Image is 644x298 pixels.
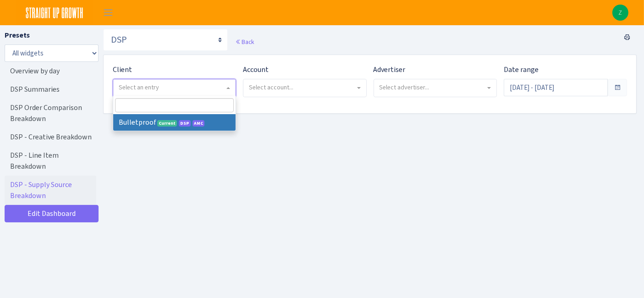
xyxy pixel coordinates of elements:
span: Select advertiser... [380,83,429,92]
a: DSP Order Comparison Breakdown [5,99,96,128]
label: Client [113,64,132,75]
li: Bulletproof [113,114,236,131]
span: Select account... [249,83,293,92]
button: Toggle navigation [97,5,120,20]
a: DSP - Creative Breakdown [5,128,96,146]
a: Back [235,38,254,46]
span: DSP [179,120,191,127]
a: Edit Dashboard [5,205,99,222]
a: Z [612,5,628,21]
span: Amazon Marketing Cloud [193,120,204,127]
a: DSP - Line Item Breakdown [5,146,96,176]
label: Presets [5,30,30,41]
a: Overview by day [5,62,96,80]
span: Current [157,120,177,127]
img: Zach Belous [612,5,628,21]
label: Advertiser [374,64,406,75]
label: Date range [504,64,539,75]
a: DSP - Supply Source Breakdown [5,176,96,205]
label: Account [243,64,269,75]
a: DSP Summaries [5,80,96,99]
span: Select an entry [119,83,159,92]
